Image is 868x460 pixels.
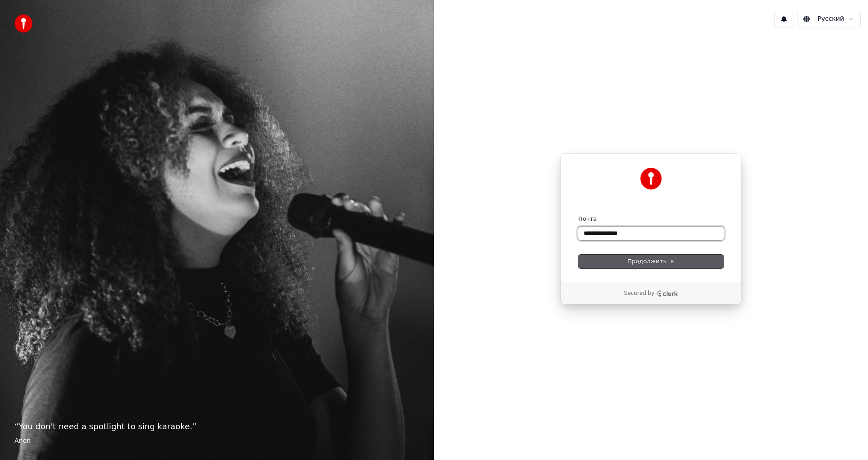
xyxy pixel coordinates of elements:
img: Youka [640,168,662,190]
p: “ You don't need a spotlight to sing karaoke. ” [14,420,420,433]
span: Продолжить [627,257,675,266]
p: Secured by [624,290,654,297]
footer: Anon [14,436,420,446]
button: Продолжить [578,255,724,268]
a: Clerk logo [656,290,678,297]
img: youka [14,14,33,33]
label: Почта [578,215,597,223]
